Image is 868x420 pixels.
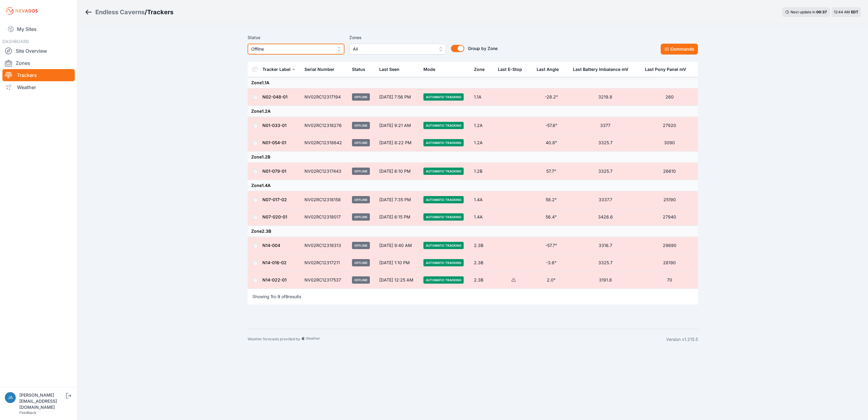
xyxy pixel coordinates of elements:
[423,196,464,203] span: Automatic Tracking
[816,10,827,15] div: 00 : 37
[262,66,291,72] div: Tracker Label
[791,10,815,14] span: Next update in
[569,88,641,106] td: 3219.8
[376,191,420,208] td: [DATE] 7:35 PM
[301,134,348,152] td: NV02RC12318642
[569,254,641,272] td: 3325.7
[248,77,698,88] td: Zone 1.1A
[5,392,16,403] img: jakub.przychodzien@energix-group.com
[262,277,287,282] a: N14-022-01
[248,180,698,191] td: Zone 1.4A
[262,260,287,265] a: N14-016-02
[301,208,348,226] td: NV02RC12318017
[641,117,698,134] td: 27920
[145,8,147,16] span: /
[641,88,698,106] td: 260
[423,213,464,221] span: Automatic Tracking
[470,117,495,134] td: 1.2A
[533,163,569,180] td: 57.7°
[352,213,370,221] span: Offline
[95,8,145,16] a: Endless Caverns
[248,106,698,117] td: Zone 1.2A
[569,191,641,208] td: 3337.7
[252,294,301,300] p: Showing to of results
[352,66,365,72] div: Status
[645,66,686,72] div: Last Pony Panel mV
[262,123,287,128] a: N01-033-01
[533,272,569,289] td: 2.0°
[641,191,698,208] td: 25190
[2,69,75,81] a: Trackers
[5,6,39,16] img: Nevados
[262,243,280,248] a: N14-004
[19,392,65,410] div: [PERSON_NAME][EMAIL_ADDRESS][DOMAIN_NAME]
[262,197,287,202] a: N07-017-02
[285,294,288,299] span: 9
[248,152,698,163] td: Zone 1.2B
[470,254,495,272] td: 2.3B
[301,163,348,180] td: NV02RC12317443
[376,88,420,106] td: [DATE] 7:56 PM
[569,208,641,226] td: 3426.6
[851,10,858,14] span: EDT
[301,254,348,272] td: NV02RC12317211
[352,242,370,249] span: Offline
[304,66,334,72] div: Serial Number
[573,66,628,72] div: Last Battery Imbalance mV
[352,276,370,284] span: Offline
[2,57,75,69] a: Zones
[470,208,495,226] td: 1.4A
[301,88,348,106] td: NV02RC12317194
[470,237,495,254] td: 2.3B
[262,168,286,174] a: N01-079-01
[304,62,339,77] button: Serial Number
[262,62,295,77] button: Tracker Label
[2,39,29,44] span: DASHBOARD
[423,66,435,72] div: Mode
[569,272,641,289] td: 3191.8
[251,45,332,53] span: Offline
[248,34,344,41] label: Status
[423,276,464,284] span: Automatic Tracking
[376,254,420,272] td: [DATE] 1:10 PM
[423,122,464,129] span: Automatic Tracking
[470,163,495,180] td: 1.2B
[423,259,464,266] span: Automatic Tracking
[641,237,698,254] td: 29690
[468,46,498,51] span: Group by Zone
[349,34,446,41] label: Zones
[641,208,698,226] td: 27940
[470,88,495,106] td: 1.1A
[352,122,370,129] span: Offline
[248,226,698,237] td: Zone 2.3B
[376,117,420,134] td: [DATE] 9:21 AM
[19,410,36,415] a: Feedback
[641,163,698,180] td: 26610
[641,272,698,289] td: 70
[537,62,564,77] button: Last Angle
[262,140,286,145] a: N01-054-01
[470,191,495,208] td: 1.4A
[2,81,75,93] a: Weather
[271,294,272,299] span: 1
[533,134,569,152] td: 40.8°
[376,272,420,289] td: [DATE] 12:25 AM
[533,254,569,272] td: -3.6°
[641,254,698,272] td: 28190
[85,4,173,20] nav: Breadcrumb
[474,66,485,72] div: Zone
[248,336,666,342] div: Weather forecasts provided by
[645,62,691,77] button: Last Pony Panel mV
[533,191,569,208] td: 58.2°
[376,208,420,226] td: [DATE] 6:15 PM
[423,93,464,101] span: Automatic Tracking
[423,139,464,146] span: Automatic Tracking
[533,117,569,134] td: -57.6°
[569,163,641,180] td: 3325.7
[301,117,348,134] td: NV02RC12318276
[474,62,489,77] button: Zone
[349,44,446,55] button: All
[2,22,75,36] a: My Sites
[262,214,287,219] a: N07-020-01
